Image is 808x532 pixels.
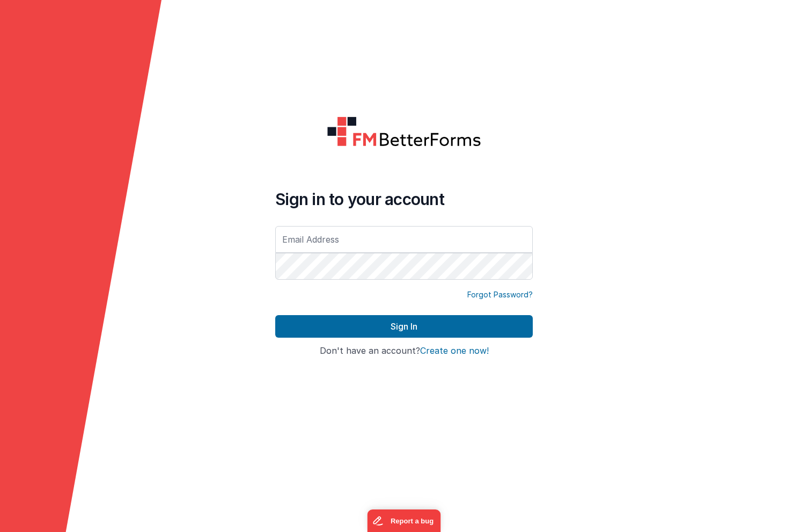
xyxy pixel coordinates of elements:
h4: Don't have an account? [275,346,533,356]
input: Email Address [275,226,533,253]
a: Forgot Password? [467,289,533,300]
h4: Sign in to your account [275,190,533,209]
button: Sign In [275,315,533,338]
button: Create one now! [420,346,489,356]
iframe: Marker.io feedback button [368,509,441,532]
